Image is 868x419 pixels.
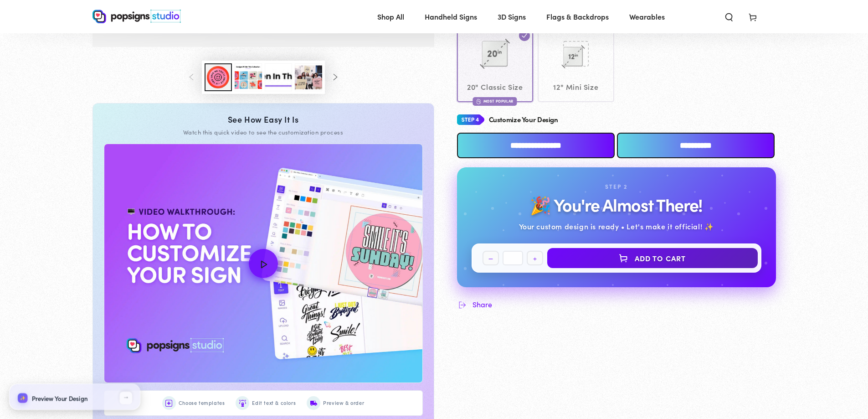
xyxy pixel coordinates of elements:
img: Popsigns Studio [92,10,181,23]
a: Handheld Signs [418,5,484,29]
button: How to Customize Your Design [104,144,422,383]
span: 3D Signs [498,10,526,23]
h4: Customize Your Design [489,116,558,124]
div: See How Easy It Is [104,114,423,124]
button: Slide right [325,67,345,88]
button: ← [120,392,133,404]
h2: 🎉 You're Almost There! [530,195,703,214]
span: Preview & order [323,398,364,408]
span: Handheld Signs [425,10,477,23]
button: Add to Cart [547,248,757,268]
a: Flags & Backdrops [539,5,616,29]
div: Your custom design is ready • Let's make it official! ✨ [472,220,761,233]
button: Load image 5 in gallery view [295,63,322,91]
button: Load image 1 in gallery view [205,63,232,91]
a: Wearables [622,5,672,29]
summary: Search our site [717,6,741,26]
img: Choose templates [165,400,172,407]
a: 3D Signs [491,5,533,29]
div: Step 2 [605,182,627,192]
span: Wearables [629,10,665,23]
div: ✨ [18,393,28,403]
button: Load image 4 in gallery view [265,63,292,91]
div: Preview Your Design [18,393,87,403]
span: Edit text & colors [252,398,296,408]
span: Flags & Backdrops [546,10,609,23]
img: Edit text & colors [239,400,246,407]
div: Watch this quick video to see the customization process [104,128,423,136]
img: Step 4 [457,111,484,128]
button: Load image 3 in gallery view [235,63,262,91]
img: Preview & order [310,400,317,407]
button: Slide left [182,67,202,88]
span: Share [473,300,492,309]
a: Shop All [370,5,411,29]
button: Share [457,299,492,310]
span: Shop All [377,10,404,23]
span: Choose templates [179,398,225,408]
